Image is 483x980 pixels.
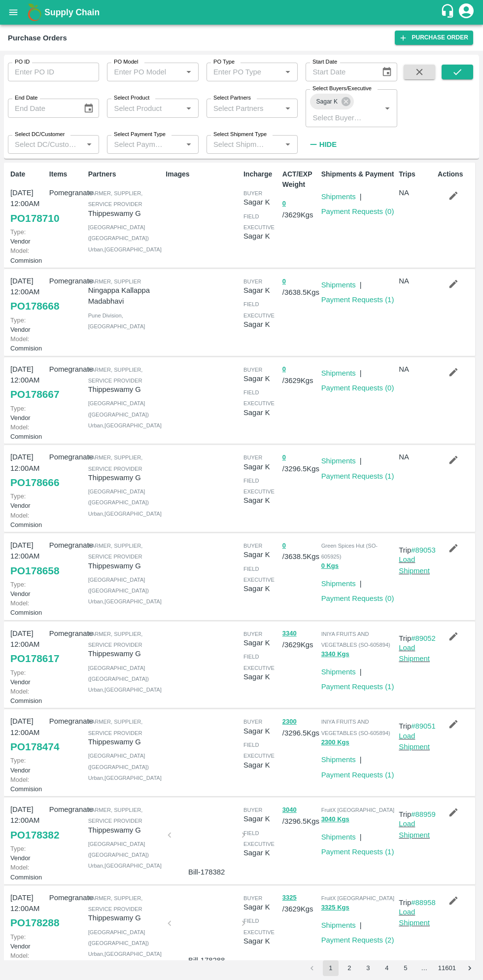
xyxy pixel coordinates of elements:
[282,540,286,552] button: 0
[243,719,262,725] span: buyer
[10,804,45,826] p: [DATE] 12:00AM
[243,807,262,813] span: buyer
[88,313,145,329] span: Pune Division , [GEOGRAPHIC_DATA]
[282,540,317,562] p: / 3638.5 Kgs
[399,452,434,462] p: NA
[243,918,275,935] span: field executive
[282,276,286,287] button: 0
[49,804,84,815] p: Pomegranate
[10,932,45,951] p: Vendor
[10,844,45,863] p: Vendor
[243,455,262,460] span: buyer
[243,367,262,373] span: buyer
[10,580,45,598] p: Vendor
[411,546,436,554] a: #89053
[79,99,98,118] button: Choose date
[321,208,394,215] a: Payment Requests (0)
[88,825,162,836] p: Thippeswamy G
[88,169,162,179] p: Partners
[88,912,162,923] p: Thippeswamy G
[10,276,45,298] p: [DATE] 12:00AM
[282,716,297,728] button: 2300
[173,867,240,877] p: Bill-178382
[88,285,162,307] p: Ningappa Kallappa Madabhavi
[10,599,29,607] span: Model:
[10,405,26,412] span: Type:
[399,545,436,556] p: Trip
[321,472,394,480] a: Payment Requests (1)
[379,960,395,976] button: Go to page 4
[321,560,339,572] button: 0 Kgs
[399,809,436,820] p: Trip
[399,556,430,574] a: Load Shipment
[399,169,434,179] p: Trips
[10,297,59,315] a: PO178668
[282,198,286,210] button: 0
[399,187,434,198] p: NA
[356,574,362,589] div: |
[209,138,266,151] input: Select Shipment Type
[10,385,59,403] a: PO178667
[321,649,349,660] button: 3340 Kgs
[282,892,297,904] button: 3325
[243,566,275,583] span: field executive
[457,2,475,23] div: account of current user
[399,908,430,927] a: Load Shipment
[282,804,317,827] p: / 3296.5 Kgs
[282,276,317,298] p: / 3638.5 Kgs
[209,66,278,78] input: Enter PO Type
[243,285,278,296] p: Sagar K
[282,452,317,474] p: / 3296.5 Kgs
[88,472,162,483] p: Thippeswamy G
[88,648,162,659] p: Thippeswamy G
[10,756,45,774] p: Vendor
[2,1,25,24] button: open drawer
[49,628,84,639] p: Pomegranate
[399,633,436,644] p: Trip
[10,247,29,254] span: Model:
[321,631,390,648] span: INIYA FRUITS AND VEGETABLES (SO-605894)
[10,687,45,705] p: Commision
[88,631,143,648] span: Farmer, Supplier, Service Provider
[321,169,395,179] p: Shipments & Payment
[321,833,356,841] a: Shipments
[309,111,365,124] input: Select Buyers/Executive
[399,644,430,663] a: Load Shipment
[88,455,143,471] span: Farmer, Supplier, Service Provider
[88,384,162,395] p: Thippeswamy G
[88,224,162,252] span: [GEOGRAPHIC_DATA] ([GEOGRAPHIC_DATA]) Urban , [GEOGRAPHIC_DATA]
[281,66,294,78] button: Open
[312,58,337,66] label: Start Date
[88,400,162,428] span: [GEOGRAPHIC_DATA] ([GEOGRAPHIC_DATA]) Urban , [GEOGRAPHIC_DATA]
[88,665,162,693] span: [GEOGRAPHIC_DATA] ([GEOGRAPHIC_DATA]) Urban , [GEOGRAPHIC_DATA]
[243,726,278,736] p: Sagar K
[10,315,45,334] p: Vendor
[321,902,349,913] button: 3325 Kgs
[10,228,26,236] span: Type:
[10,316,26,324] span: Type:
[411,722,436,730] a: #89051
[88,577,162,605] span: [GEOGRAPHIC_DATA] ([GEOGRAPHIC_DATA]) Urban , [GEOGRAPHIC_DATA]
[243,549,278,560] p: Sagar K
[398,960,414,976] button: Go to page 5
[282,892,317,915] p: / 3629 Kgs
[243,301,275,318] span: field executive
[282,716,317,738] p: / 3296.5 Kgs
[10,452,45,474] p: [DATE] 12:00AM
[88,736,162,747] p: Thippeswamy G
[88,279,141,284] span: Farmer, Supplier
[88,807,143,824] span: Farmer, Supplier, Service Provider
[243,742,275,759] span: field executive
[10,826,59,844] a: PO178382
[10,492,26,500] span: Type:
[321,807,395,813] span: FruitX [GEOGRAPHIC_DATA]
[49,540,84,551] p: Pomegranate
[88,753,162,781] span: [GEOGRAPHIC_DATA] ([GEOGRAPHIC_DATA]) Urban , [GEOGRAPHIC_DATA]
[88,560,162,571] p: Thippeswamy G
[173,955,240,966] p: Bill-178288
[11,138,80,151] input: Select DC/Customer
[10,227,45,246] p: Vendor
[243,936,278,946] p: Sagar K
[356,828,362,842] div: |
[10,581,26,588] span: Type:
